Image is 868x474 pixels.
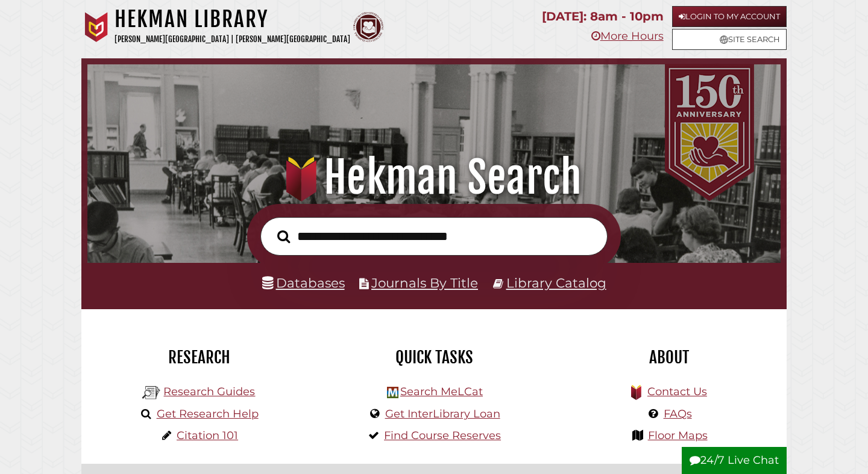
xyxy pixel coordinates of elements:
a: Citation 101 [177,429,238,442]
a: Site Search [672,29,787,50]
img: Hekman Library Logo [387,387,398,398]
a: Floor Maps [648,429,708,442]
img: Calvin Theological Seminary [353,12,383,42]
h2: Research [90,347,307,368]
h1: Hekman Search [101,151,768,204]
h1: Hekman Library [115,6,350,32]
p: [DATE]: 8am - 10pm [542,6,664,27]
a: Contact Us [647,385,707,398]
p: [PERSON_NAME][GEOGRAPHIC_DATA] | [PERSON_NAME][GEOGRAPHIC_DATA] [115,32,350,46]
a: Databases [262,275,345,291]
button: Search [271,227,296,247]
h2: Quick Tasks [325,347,542,368]
a: More Hours [591,29,664,43]
img: Hekman Library Logo [142,384,160,402]
a: Journals By Title [371,275,478,291]
a: Login to My Account [672,6,787,27]
i: Search [277,229,290,243]
a: Find Course Reserves [384,429,501,442]
h2: About [561,347,778,368]
a: FAQs [664,407,692,420]
a: Get Research Help [157,407,259,420]
a: Library Catalog [506,275,606,291]
a: Research Guides [163,385,255,398]
a: Get InterLibrary Loan [385,407,500,420]
a: Search MeLCat [400,385,483,398]
img: Calvin University [81,12,112,42]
